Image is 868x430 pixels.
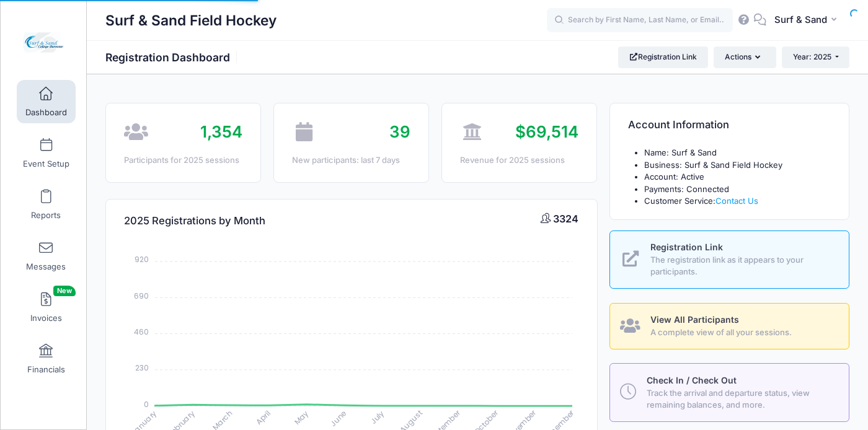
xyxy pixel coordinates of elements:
span: Check In / Check Out [647,375,737,385]
span: A complete view of all your sessions. [650,327,835,339]
tspan: 920 [135,254,149,265]
a: Contact Us [715,196,758,206]
span: 3324 [553,213,578,225]
li: Payments: Connected [644,183,831,196]
a: Reports [17,183,76,226]
img: Surf & Sand Field Hockey [21,19,68,66]
tspan: May [292,408,311,426]
span: Event Setup [23,159,69,169]
button: Year: 2025 [782,46,849,68]
tspan: July [368,408,387,426]
span: Dashboard [25,107,67,118]
tspan: 230 [135,362,149,373]
tspan: 0 [144,399,149,410]
div: Participants for 2025 sessions [124,154,242,167]
span: 1,354 [200,122,242,141]
a: Event Setup [17,131,76,175]
span: Year: 2025 [793,52,831,61]
span: The registration link as it appears to your participants. [650,254,835,278]
li: Account: Active [644,171,831,183]
button: Actions [714,46,776,68]
tspan: April [254,408,273,426]
span: Reports [31,210,61,221]
span: $69,514 [515,122,578,141]
li: Name: Surf & Sand [644,147,831,159]
span: Track the arrival and departure status, view remaining balances, and more. [647,387,835,411]
a: Registration Link [618,46,708,68]
div: Revenue for 2025 sessions [460,154,578,167]
span: Messages [26,261,66,272]
span: Financials [27,364,65,375]
a: Messages [17,234,76,278]
div: New participants: last 7 days [292,154,410,167]
a: Dashboard [17,80,76,123]
h4: Account Information [628,108,729,143]
span: New [53,286,76,296]
a: View All Participants A complete view of all your sessions. [609,303,849,349]
input: Search by First Name, Last Name, or Email... [547,8,733,33]
h1: Surf & Sand Field Hockey [105,6,277,35]
a: Check In / Check Out Track the arrival and departure status, view remaining balances, and more. [609,363,849,421]
span: 39 [389,122,410,141]
li: Business: Surf & Sand Field Hockey [644,159,831,172]
a: Registration Link The registration link as it appears to your participants. [609,230,849,289]
span: View All Participants [650,314,739,325]
button: Surf & Sand [766,6,849,35]
tspan: 690 [134,291,149,301]
span: Invoices [30,313,62,323]
tspan: June [328,408,348,428]
a: Financials [17,337,76,380]
h4: 2025 Registrations by Month [124,204,265,239]
span: Surf & Sand [774,13,827,27]
span: Registration Link [650,242,723,252]
a: InvoicesNew [17,286,76,329]
h1: Registration Dashboard [105,51,241,64]
a: Surf & Sand Field Hockey [1,13,87,72]
tspan: 460 [134,327,149,337]
li: Customer Service: [644,195,831,208]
